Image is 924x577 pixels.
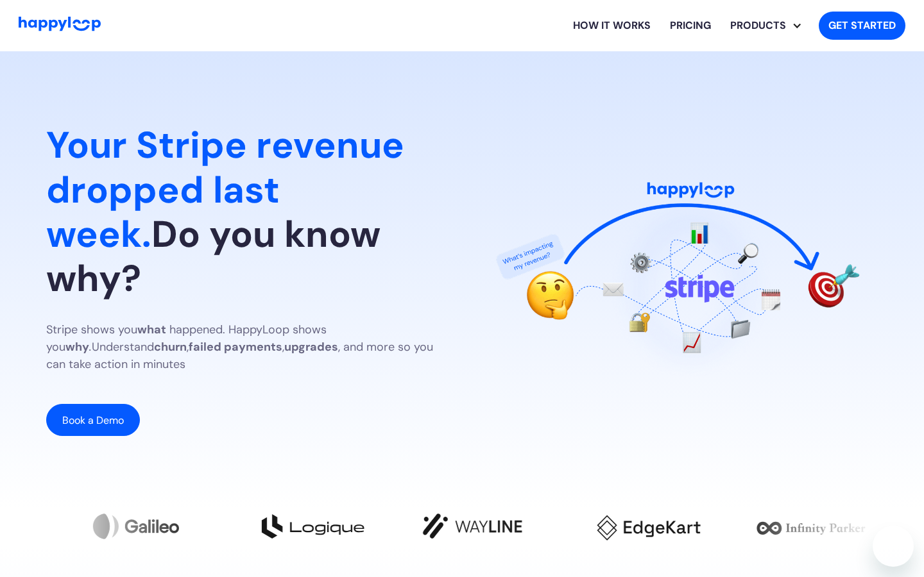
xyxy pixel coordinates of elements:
[46,123,441,300] h1: Do you know why?
[563,5,660,46] a: Learn how HappyLoop works
[721,5,809,46] div: Explore HappyLoop use cases
[819,12,905,40] a: Get started with HappyLoop
[46,404,140,436] a: Book a Demo
[154,339,187,355] strong: churn
[46,321,441,373] p: Stripe shows you happened. HappyLoop shows you Understand , , , and more so you can take action i...
[284,339,338,355] strong: upgrades
[137,322,166,337] strong: what
[873,526,914,567] iframe: Botón para iniciar la ventana de mensajería
[19,17,101,31] img: HappyLoop Logo
[660,5,721,46] a: View HappyLoop pricing plans
[19,17,101,35] a: Go to Home Page
[65,339,89,355] strong: why
[89,339,92,355] em: .
[189,339,282,355] strong: failed payments
[46,121,404,258] span: Your Stripe revenue dropped last week.
[721,18,796,33] div: PRODUCTS
[730,5,809,46] div: PRODUCTS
